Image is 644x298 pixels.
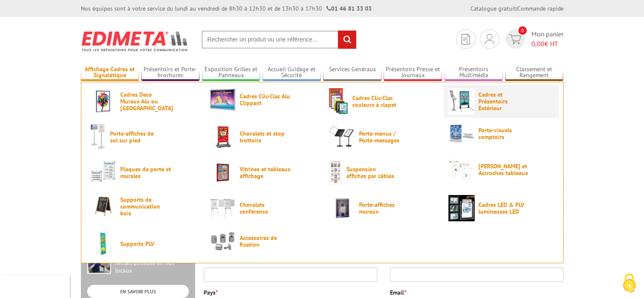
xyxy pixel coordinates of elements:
[531,39,564,49] span: € HT
[531,39,544,48] span: 0,00
[619,273,640,294] img: Cookies (fenêtre modale)
[210,159,315,186] a: Vitrines et tableaux affichage
[210,195,315,221] a: Chevalets conférence
[210,88,315,111] a: Cadres Clic-Clac Alu Clippant
[517,5,564,12] a: Commande rapide
[478,163,529,176] span: [PERSON_NAME] et Accroches tableaux
[326,5,372,12] strong: 01 46 81 33 03
[329,159,435,186] a: Suspension affiches par câbles
[240,166,290,179] span: Vitrines et tableaux affichage
[448,195,554,221] a: Cadres LED & PLV lumineuses LED
[120,91,171,111] span: Cadres Deco Muraux Alu ou [GEOGRAPHIC_DATA]
[384,66,442,80] a: Présentoirs Presse et Journaux
[509,34,521,44] img: devis rapide
[346,166,397,179] span: Suspension affiches par câbles
[210,195,236,221] img: Chevalets conférence
[352,95,403,108] span: Cadres Clic-Clac couleurs à clapet
[448,124,475,143] img: Porte-visuels comptoirs
[448,195,475,221] img: Cadres LED & PLV lumineuses LED
[90,159,196,186] a: Plaques de porte et murales
[338,31,356,49] input: rechercher
[90,88,116,114] img: Cadres Deco Muraux Alu ou Bois
[120,196,171,217] span: Supports de communication bois
[614,269,644,298] button: Cookies (fenêtre modale)
[87,285,189,298] a: EN SAVOIR PLUS
[110,130,161,144] span: Porte-affiches de sol sur pied
[90,195,196,217] a: Supports de communication bois
[478,127,529,140] span: Porte-visuels comptoirs
[329,124,355,150] img: Porte-menus / Porte-messages
[210,231,315,251] a: Accessoires de fixation
[503,29,564,49] a: devis rapide 0 Mon panier 0,00€ HT
[240,130,290,144] span: Chevalets et stop trottoirs
[478,201,529,215] span: Cadres LED & PLV lumineuses LED
[470,5,516,12] a: Catalogue gratuit
[359,201,410,215] span: Porte-affiches muraux
[531,29,564,49] span: Mon panier
[240,93,290,106] span: Cadres Clic-Clac Alu Clippant
[202,66,260,80] a: Exposition Grilles et Panneaux
[329,195,355,221] img: Porte-affiches muraux
[90,159,116,186] img: Plaques de porte et murales
[90,195,116,217] img: Supports de communication bois
[263,66,321,80] a: Accueil Guidage et Sécurité
[518,26,527,35] span: 0
[81,25,189,57] img: Edimeta
[359,130,410,144] span: Porte-menus / Porte-messages
[445,66,503,80] a: Présentoirs Multimédia
[448,124,554,143] a: Porte-visuels comptoirs
[329,195,435,221] a: Porte-affiches muraux
[470,4,564,13] div: |
[462,34,470,45] img: devis rapide
[120,166,171,179] span: Plaques de porte et murales
[141,66,200,80] a: Présentoirs et Porte-brochures
[448,159,554,180] a: [PERSON_NAME] et Accroches tableaux
[329,88,435,114] a: Cadres Clic-Clac couleurs à clapet
[390,288,406,297] label: Email
[90,124,106,150] img: Porte-affiches de sol sur pied
[210,231,236,251] img: Accessoires de fixation
[204,288,218,297] label: Pays
[202,31,357,49] input: Rechercher un produit ou une référence...
[210,88,236,111] img: Cadres Clic-Clac Alu Clippant
[448,159,475,180] img: Cimaises et Accroches tableaux
[448,88,554,114] a: Cadres et Présentoirs Extérieur
[210,124,236,150] img: Chevalets et stop trottoirs
[81,4,372,13] div: Nos équipes sont à votre service du lundi au vendredi de 8h30 à 12h30 et de 13h30 à 17h30
[323,66,381,80] a: Services Généraux
[478,91,529,111] span: Cadres et Présentoirs Extérieur
[240,201,290,215] span: Chevalets conférence
[448,88,475,114] img: Cadres et Présentoirs Extérieur
[329,88,348,114] img: Cadres Clic-Clac couleurs à clapet
[90,231,196,257] a: Supports PLV
[505,66,564,80] a: Classement et Rangement
[210,159,236,186] img: Vitrines et tableaux affichage
[115,259,189,275] div: Retrait possible en nos locaux
[210,124,315,150] a: Chevalets et stop trottoirs
[329,124,435,150] a: Porte-menus / Porte-messages
[90,231,116,257] img: Supports PLV
[90,88,196,114] a: Cadres Deco Muraux Alu ou [GEOGRAPHIC_DATA]
[81,66,139,80] a: Affichage Cadres et Signalétique
[120,240,171,247] span: Supports PLV
[485,34,494,44] img: devis rapide
[240,234,290,248] span: Accessoires de fixation
[90,124,196,150] a: Porte-affiches de sol sur pied
[329,159,343,186] img: Suspension affiches par câbles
